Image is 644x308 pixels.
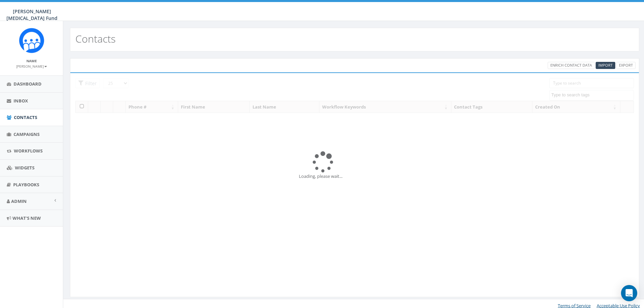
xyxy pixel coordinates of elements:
span: Import [598,63,613,68]
span: What's New [13,215,41,221]
a: Enrich Contact Data [548,62,595,69]
a: Import [596,62,615,69]
small: [PERSON_NAME] [16,64,47,69]
div: Loading, please wait... [299,173,410,180]
img: Rally_Corp_Logo_1.png [19,28,44,53]
span: Admin [11,198,27,204]
span: Contacts [14,114,37,120]
small: Name [26,58,37,63]
span: [PERSON_NAME] [MEDICAL_DATA] Fund [6,8,57,21]
span: Widgets [15,165,34,171]
a: Export [616,62,636,69]
div: Open Intercom Messenger [621,285,637,301]
span: Workflows [14,148,43,154]
span: Playbooks [13,182,39,188]
span: Campaigns [14,131,40,137]
h2: Contacts [75,33,116,44]
span: CSV files only [598,63,613,68]
span: Inbox [14,98,28,104]
span: Enrich Contact Data [550,63,592,68]
a: [PERSON_NAME] [16,63,47,69]
span: Dashboard [14,81,42,87]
